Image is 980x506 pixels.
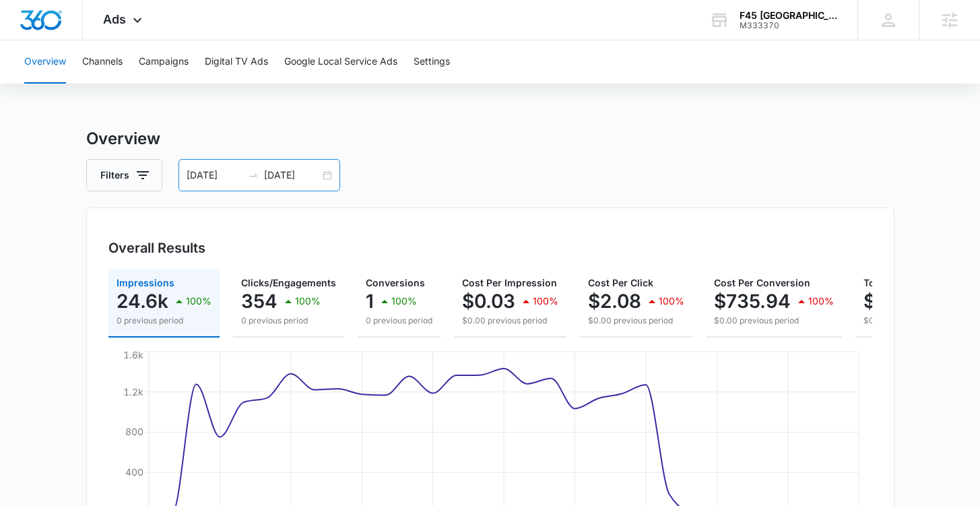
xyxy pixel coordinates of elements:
[714,315,834,327] p: $0.00 previous period
[123,349,143,360] tspan: 1.6k
[808,296,834,306] p: 100%
[117,315,211,327] p: 0 previous period
[462,277,557,288] span: Cost Per Impression
[86,159,162,191] button: Filters
[462,315,558,327] p: $0.00 previous period
[391,296,417,306] p: 100%
[187,168,242,183] input: Start date
[366,290,374,312] p: 1
[863,277,919,288] span: Total Spend
[241,290,277,312] p: 354
[863,290,940,312] p: $735.94
[740,10,838,21] div: account name
[284,40,397,84] button: Google Local Service Ads
[123,386,143,398] tspan: 1.2k
[588,315,684,327] p: $0.00 previous period
[241,315,336,327] p: 0 previous period
[533,296,558,306] p: 100%
[295,296,321,306] p: 100%
[205,40,268,84] button: Digital TV Ads
[366,315,432,327] p: 0 previous period
[248,170,259,181] span: to
[108,238,205,258] h3: Overall Results
[86,127,894,151] h3: Overview
[366,277,425,288] span: Conversions
[414,40,450,84] button: Settings
[125,426,143,437] tspan: 800
[659,296,684,306] p: 100%
[125,466,143,478] tspan: 400
[714,277,810,288] span: Cost Per Conversion
[264,168,320,183] input: End date
[588,277,653,288] span: Cost Per Click
[103,12,126,26] span: Ads
[248,170,259,181] span: swap-right
[186,296,211,306] p: 100%
[82,40,123,84] button: Channels
[740,21,838,30] div: account id
[588,290,641,312] p: $2.08
[714,290,791,312] p: $735.94
[117,277,174,288] span: Impressions
[241,277,336,288] span: Clicks/Engagements
[462,290,515,312] p: $0.03
[139,40,189,84] button: Campaigns
[24,40,66,84] button: Overview
[117,290,168,312] p: 24.6k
